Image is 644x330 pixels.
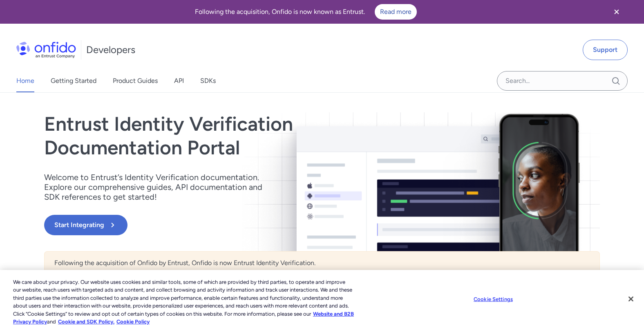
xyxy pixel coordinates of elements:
a: Getting Started [51,69,96,92]
a: Cookie Policy [116,319,150,325]
a: Read more [375,4,417,20]
a: Cookie and SDK Policy. [58,319,114,325]
a: API [174,69,184,92]
a: Support [583,40,628,60]
button: Close banner [602,2,632,22]
img: Onfido Logo [16,42,76,58]
div: Following the acquisition of Onfido by Entrust, Onfido is now Entrust Identity Verification. As a... [44,251,600,324]
button: Close [622,290,640,308]
h1: Entrust Identity Verification Documentation Portal [44,112,433,159]
button: Start Integrating [44,215,127,235]
input: Onfido search input field [497,71,628,91]
a: Start Integrating [44,215,433,235]
button: Cookie Settings [468,291,519,308]
a: Product Guides [113,69,158,92]
a: Home [16,69,34,92]
a: SDKs [200,69,216,92]
h1: Developers [86,43,135,56]
p: Welcome to Entrust’s Identity Verification documentation. Explore our comprehensive guides, API d... [44,172,273,202]
svg: Close banner [612,7,622,17]
div: We care about your privacy. Our website uses cookies and similar tools, some of which are provide... [13,278,354,326]
div: Following the acquisition, Onfido is now known as Entrust. [10,4,602,20]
